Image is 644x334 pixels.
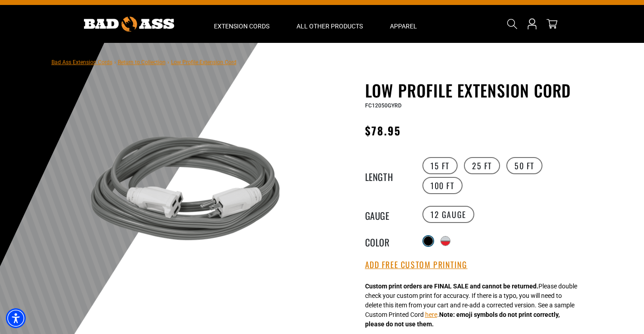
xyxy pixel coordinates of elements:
legend: Gauge [365,209,410,220]
span: $78.95 [365,122,401,139]
summary: Apparel [376,5,431,43]
label: 25 FT [464,157,500,174]
label: 100 FT [422,177,463,194]
span: FC12050GYRD [365,102,402,109]
a: Open this option [525,5,539,43]
legend: Color [365,235,410,247]
img: grey & white [78,83,296,300]
div: Please double check your custom print for accuracy. If there is a typo, you will need to delete t... [365,282,577,329]
summary: All Other Products [283,5,376,43]
a: Bad Ass Extension Cords [51,59,112,65]
nav: breadcrumbs [51,56,236,67]
div: Accessibility Menu [6,308,26,328]
button: Add Free Custom Printing [365,260,468,270]
legend: Length [365,170,410,181]
a: Return to Collection [118,59,166,65]
span: Extension Cords [214,22,269,30]
h1: Low Profile Extension Cord [365,81,586,100]
a: cart [545,19,559,29]
summary: Extension Cords [200,5,283,43]
span: › [167,59,169,65]
span: Low Profile Extension Cord [171,59,236,65]
span: Apparel [390,22,417,30]
label: 50 FT [506,157,542,174]
span: › [114,59,116,65]
button: here [425,310,437,320]
summary: Search [505,17,519,31]
strong: Note: emoji symbols do not print correctly, please do not use them. [365,311,560,328]
label: 15 FT [422,157,458,174]
span: All Other Products [297,22,363,30]
strong: Custom print orders are FINAL SALE and cannot be returned. [365,283,538,290]
img: Bad Ass Extension Cords [84,17,174,32]
label: 12 Gauge [422,206,474,223]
